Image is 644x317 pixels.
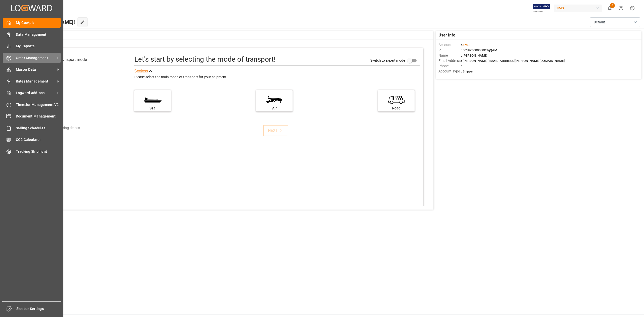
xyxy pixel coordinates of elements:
[16,32,61,37] span: Data Management
[16,55,56,61] span: Order Management
[438,58,461,63] span: Email Address
[268,128,283,134] div: NEXT
[259,106,290,111] div: Air
[3,18,61,28] a: My Cockpit
[16,137,61,142] span: CO2 Calculator
[438,42,461,48] span: Account
[438,32,455,38] span: User Info
[16,90,56,96] span: Logward Add-ons
[16,102,61,107] span: Timeslot Management V2
[615,3,627,14] button: Help Center
[48,57,87,63] div: Select transport mode
[49,125,80,131] div: Add shipping details
[137,106,168,111] div: Sea
[594,20,605,25] span: Default
[462,43,469,47] span: JIMS
[461,54,488,57] span: : [PERSON_NAME]
[134,74,420,80] div: Please select the main mode of transport for your shipment.
[16,20,61,25] span: My Cockpit
[461,64,465,68] span: : —
[438,48,461,53] span: Id
[438,53,461,58] span: Name
[3,135,61,145] a: CO2 Calculator
[134,68,148,74] div: See less
[263,125,288,136] button: NEXT
[16,44,61,49] span: My Reports
[604,3,615,14] button: show 6 new notifications
[16,126,61,131] span: Sailing Schedules
[16,149,61,154] span: Tracking Shipment
[461,48,497,52] span: : 0019Y0000050OTgQAM
[554,3,604,13] button: JIMS
[3,123,61,133] a: Sailing Schedules
[3,146,61,156] a: Tracking Shipment
[610,3,615,8] span: 6
[370,58,405,62] span: Switch to expert mode
[381,106,412,111] div: Road
[16,114,61,119] span: Document Management
[438,63,461,69] span: Phone
[438,69,461,74] span: Account Type
[16,79,56,84] span: Rates Management
[134,54,275,65] div: Let's start by selecting the mode of transport!
[3,29,61,39] a: Data Management
[533,4,550,13] img: Exertis%20JAM%20-%20Email%20Logo.jpg_1722504956.jpg
[461,59,565,63] span: : [PERSON_NAME][EMAIL_ADDRESS][PERSON_NAME][DOMAIN_NAME]
[16,67,56,72] span: Master Data
[590,17,640,27] button: open menu
[16,306,61,311] span: Sidebar Settings
[3,100,61,109] a: Timeslot Management V2
[3,41,61,51] a: My Reports
[461,69,474,73] span: : Shipper
[461,43,469,47] span: :
[554,5,602,12] div: JIMS
[3,111,61,121] a: Document Management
